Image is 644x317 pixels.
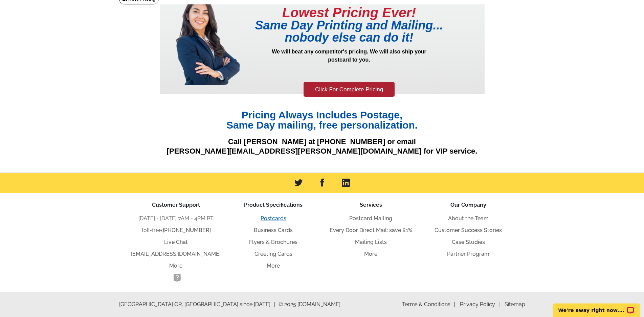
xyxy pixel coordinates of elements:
p: We will beat any competitor's pricing. We will also ship your postcard to you. [241,48,458,81]
a: Click For Complete Pricing [304,82,395,97]
h1: Same Day Printing and Mailing... nobody else can do it! [241,19,458,44]
a: [PHONE_NUMBER] [163,227,211,233]
a: [EMAIL_ADDRESS][DOMAIN_NAME] [131,251,221,257]
li: [DATE] - [DATE] 7AM - 4PM PT [127,214,225,223]
a: Live Chat [164,239,188,245]
a: Case Studies [452,239,485,245]
span: Product Specifications [244,202,303,208]
a: More [169,263,182,269]
a: Business Cards [254,227,293,233]
a: Mailing Lists [355,239,387,245]
a: Terms & Conditions [402,301,455,308]
a: Every Door Direct Mail: save 81% [330,227,412,233]
a: Partner Program [447,251,489,257]
h1: Lowest Pricing Ever! [241,6,458,19]
a: Privacy Policy [460,301,500,308]
a: Postcards [261,215,286,222]
a: Greeting Cards [254,251,292,257]
a: Customer Success Stories [435,227,502,233]
li: Toll-free: [127,226,225,234]
span: Customer Support [152,202,200,208]
a: Flyers & Brochures [249,239,297,245]
span: Services [360,202,382,208]
a: More [364,251,377,257]
iframe: LiveChat chat widget [549,296,644,317]
a: Postcard Mailing [349,215,392,222]
span: Our Company [450,202,486,208]
span: [GEOGRAPHIC_DATA] OR, [GEOGRAPHIC_DATA] since [DATE] [119,300,275,309]
a: About the Team [448,215,489,222]
p: Call [PERSON_NAME] at [PHONE_NUMBER] or email [PERSON_NAME][EMAIL_ADDRESS][PERSON_NAME][DOMAIN_NA... [160,137,485,156]
h1: Pricing Always Includes Postage, Same Day mailing, free personalization. [160,110,485,130]
span: © 2025 [DOMAIN_NAME] [279,300,340,309]
a: Sitemap [505,301,525,308]
a: More [267,263,280,269]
